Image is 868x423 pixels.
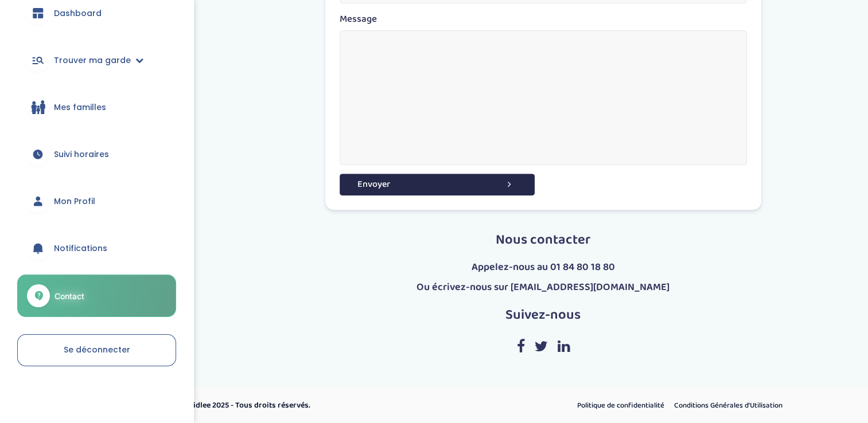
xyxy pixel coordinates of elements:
label: Message [340,12,377,27]
a: Mes familles [17,87,176,128]
span: Dashboard [54,7,102,19]
a: Conditions Générales d’Utilisation [670,398,787,413]
span: Contact [55,290,84,302]
p: © Kidlee 2025 - Tous droits réservés. [181,399,483,412]
h2: Suivez-nous [325,308,761,323]
a: Trouver ma garde [17,40,176,81]
span: Mes familles [54,101,106,113]
button: Envoyer [340,174,535,195]
span: Se déconnecter [64,344,130,355]
h4: Appelez-nous au 01 84 80 18 80 [325,262,761,273]
h4: Ou écrivez-nous sur [EMAIL_ADDRESS][DOMAIN_NAME] [325,282,761,293]
a: Notifications [17,228,176,269]
h2: Nous contacter [325,233,761,248]
span: Trouver ma garde [54,54,131,66]
a: Mon Profil [17,181,176,222]
a: Politique de confidentialité [573,398,668,413]
span: Suivi horaires [54,148,109,160]
a: Contact [17,275,176,317]
a: Suivi horaires [17,134,176,175]
span: Notifications [54,242,107,254]
span: Mon Profil [54,195,95,207]
a: Se déconnecter [17,334,176,366]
